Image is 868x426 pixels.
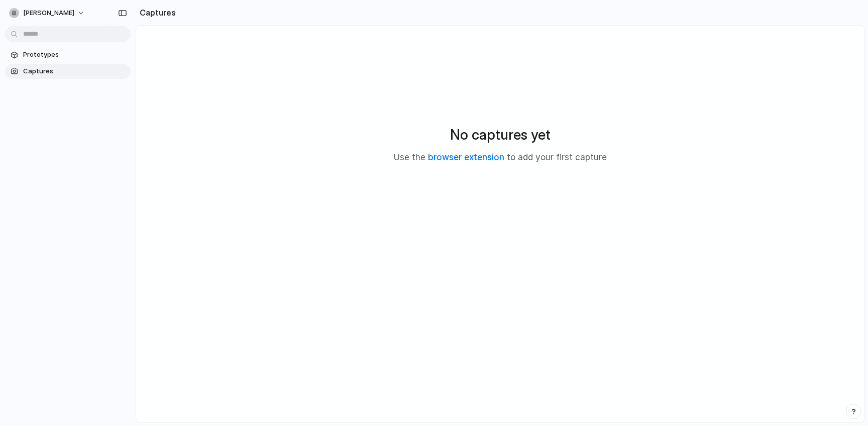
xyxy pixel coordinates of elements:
h2: No captures yet [450,124,551,145]
span: Captures [23,66,127,76]
span: Prototypes [23,50,127,60]
p: Use the to add your first capture [394,151,607,164]
button: [PERSON_NAME] [5,5,90,21]
a: browser extension [428,152,504,162]
a: Captures [5,64,131,79]
a: Prototypes [5,47,131,62]
h2: Captures [136,7,176,19]
span: [PERSON_NAME] [23,8,74,18]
